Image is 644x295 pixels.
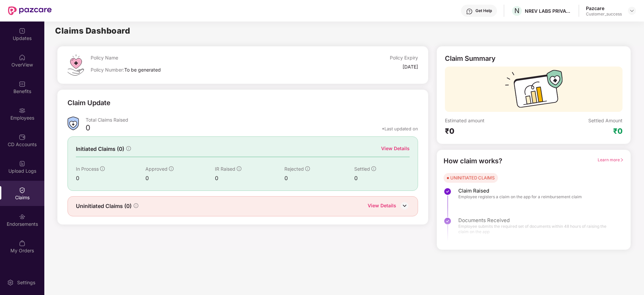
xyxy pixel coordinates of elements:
[598,157,624,162] span: Learn more
[444,187,452,196] img: svg+xml;base64,PHN2ZyBpZD0iU3RlcC1Eb25lLTMyeDMyIiB4bWxucz0iaHR0cDovL3d3dy53My5vcmcvMjAwMC9zdmciIH...
[67,54,84,76] img: svg+xml;base64,PHN2ZyB4bWxucz0iaHR0cDovL3d3dy53My5vcmcvMjAwMC9zdmciIHdpZHRoPSI0OS4zMiIgaGVpZ2h0PS...
[19,28,26,34] img: svg+xml;base64,PHN2ZyBpZD0iVXBkYXRlZCIgeG1sbnM9Imh0dHA6Ly93d3cudzMub3JnLzIwMDAvc3ZnIiB3aWR0aD0iMj...
[145,174,215,182] div: 0
[76,166,99,172] span: In Process
[19,81,26,87] img: svg+xml;base64,PHN2ZyBpZD0iQmVuZWZpdHMiIHhtbG5zPSJodHRwOi8vd3d3LnczLm9yZy8yMDAwL3N2ZyIgd2lkdGg9Ij...
[100,166,105,171] span: info-circle
[126,146,131,151] span: info-circle
[629,8,635,13] img: svg+xml;base64,PHN2ZyBpZD0iRHJvcGRvd24tMzJ4MzIiIHhtbG5zPSJodHRwOi8vd3d3LnczLm9yZy8yMDAwL3N2ZyIgd2...
[91,54,309,61] div: Policy Name
[124,67,161,73] span: To be generated
[19,54,26,61] img: svg+xml;base64,PHN2ZyBpZD0iSG9tZSIgeG1sbnM9Imh0dHA6Ly93d3cudzMub3JnLzIwMDAvc3ZnIiB3aWR0aD0iMjAiIG...
[368,202,396,211] div: View Details
[284,174,354,182] div: 0
[400,201,410,211] img: DownIcon
[475,8,492,13] div: Get Help
[466,8,473,15] img: svg+xml;base64,PHN2ZyBpZD0iSGVscC0zMngzMiIgeG1sbnM9Imh0dHA6Ly93d3cudzMub3JnLzIwMDAvc3ZnIiB3aWR0aD...
[620,158,624,162] span: right
[381,145,410,152] div: View Details
[134,203,138,208] span: info-circle
[458,187,582,194] span: Claim Raised
[215,174,284,182] div: 0
[354,166,370,172] span: Settled
[19,160,26,167] img: svg+xml;base64,PHN2ZyBpZD0iVXBsb2FkX0xvZ3MiIGRhdGEtbmFtZT0iVXBsb2FkIExvZ3MiIHhtbG5zPSJodHRwOi8vd3...
[76,202,132,210] span: Uninitiated Claims (0)
[8,6,52,15] img: New Pazcare Logo
[86,123,90,134] div: 0
[586,5,622,11] div: Pazcare
[76,174,145,182] div: 0
[215,166,235,172] span: IR Raised
[19,107,26,114] img: svg+xml;base64,PHN2ZyBpZD0iRW1wbG95ZWVzIiB4bWxucz0iaHR0cDovL3d3dy53My5vcmcvMjAwMC9zdmciIHdpZHRoPS...
[19,187,26,194] img: svg+xml;base64,PHN2ZyBpZD0iQ2xhaW0iIHhtbG5zPSJodHRwOi8vd3d3LnczLm9yZy8yMDAwL3N2ZyIgd2lkdGg9IjIwIi...
[19,213,26,220] img: svg+xml;base64,PHN2ZyBpZD0iRW5kb3JzZW1lbnRzIiB4bWxucz0iaHR0cDovL3d3dy53My5vcmcvMjAwMC9zdmciIHdpZH...
[76,145,124,153] span: Initiated Claims (0)
[586,11,622,17] div: Customer_success
[445,126,534,136] div: ₹0
[7,279,14,286] img: svg+xml;base64,PHN2ZyBpZD0iU2V0dGluZy0yMHgyMCIgeG1sbnM9Imh0dHA6Ly93d3cudzMub3JnLzIwMDAvc3ZnIiB3aW...
[15,279,37,286] div: Settings
[67,98,110,108] div: Claim Update
[403,64,418,70] div: [DATE]
[444,156,502,166] div: How claim works?
[86,117,418,123] div: Total Claims Raised
[445,117,534,124] div: Estimated amount
[390,54,418,61] div: Policy Expiry
[145,166,168,172] span: Approved
[445,54,496,62] div: Claim Summary
[237,166,241,171] span: info-circle
[354,174,410,182] div: 0
[169,166,174,171] span: info-circle
[505,70,563,112] img: svg+xml;base64,PHN2ZyB3aWR0aD0iMTcyIiBoZWlnaHQ9IjExMyIgdmlld0JveD0iMCAwIDE3MiAxMTMiIGZpbGw9Im5vbm...
[371,166,376,171] span: info-circle
[284,166,304,172] span: Rejected
[91,67,309,73] div: Policy Number:
[450,174,495,181] div: UNINITIATED CLAIMS
[458,194,582,200] span: Employee registers a claim on the app for a reimbursement claim
[305,166,310,171] span: info-circle
[382,126,418,132] div: *Last updated on
[514,7,519,15] span: N
[588,117,623,124] div: Settled Amount
[525,8,572,14] div: NREV LABS PRIVATE LIMITED
[613,126,623,136] div: ₹0
[67,117,79,130] img: ClaimsSummaryIcon
[19,240,26,247] img: svg+xml;base64,PHN2ZyBpZD0iTXlfT3JkZXJzIiBkYXRhLW5hbWU9Ik15IE9yZGVycyIgeG1sbnM9Imh0dHA6Ly93d3cudz...
[55,27,130,35] h2: Claims Dashboard
[19,134,26,140] img: svg+xml;base64,PHN2ZyBpZD0iQ0RfQWNjb3VudHMiIGRhdGEtbmFtZT0iQ0QgQWNjb3VudHMiIHhtbG5zPSJodHRwOi8vd3...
